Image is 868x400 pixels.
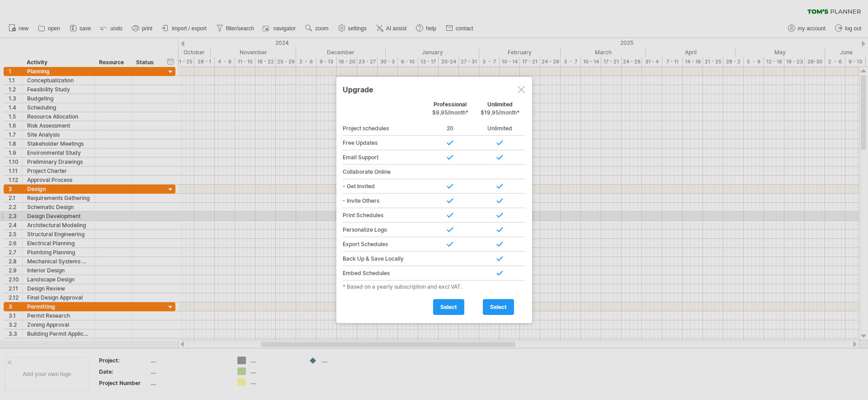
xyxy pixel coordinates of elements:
[343,283,526,290] div: * Based on a yearly subscription and excl VAT.
[343,81,526,97] div: Upgrade
[343,179,425,194] div: - Get Invited
[343,208,425,223] div: Print Schedules
[475,121,525,136] div: Unlimited
[475,101,525,120] div: Unlimited
[425,121,475,136] div: 20
[343,165,425,179] div: Collaborate Online
[343,150,425,165] div: Email Support
[343,266,425,281] div: Embed Schedules
[343,121,425,136] div: Project schedules
[343,223,425,237] div: Personalize Logo
[432,109,468,116] span: $9,95/month*
[343,237,425,252] div: Export Schedules
[343,136,425,150] div: Free Updates
[343,194,425,208] div: - Invite Others
[490,304,507,310] span: select
[425,101,475,120] div: Professional
[343,252,425,266] div: Back Up & Save Locally
[433,299,464,315] a: select
[483,299,514,315] a: select
[481,109,519,116] span: $19,95/month*
[440,304,457,310] span: select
